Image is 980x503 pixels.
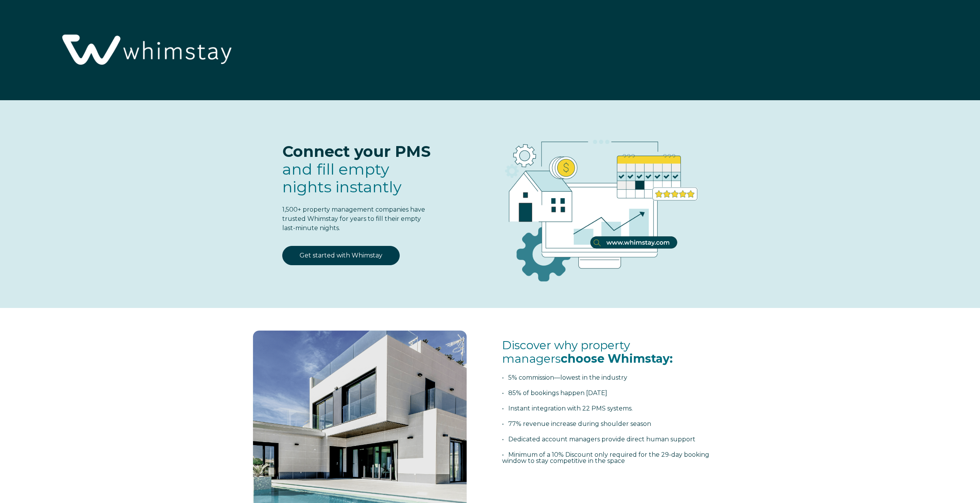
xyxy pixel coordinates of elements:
[461,116,732,294] img: RBO Ilustrations-03
[502,338,673,366] span: Discover why property managers
[502,451,709,464] span: • Minimum of a 10% Discount only required for the 29-day booking window to stay competitive in th...
[54,4,237,98] img: Whimstay Logo-02 1
[502,436,695,443] span: • Dedicated account managers provide direct human support
[282,142,431,161] span: Connect your PMS
[502,389,607,397] span: • 85% of bookings happen [DATE]
[282,160,402,196] span: and
[502,374,627,381] span: • 5% commission—lowest in the industry
[282,206,425,232] span: 1,500+ property management companies have trusted Whimstay for years to fill their empty last-min...
[282,246,400,265] a: Get started with Whimstay
[502,405,633,412] span: • Instant integration with 22 PMS systems.
[282,160,402,196] span: fill empty nights instantly
[502,420,651,427] span: • 77% revenue increase during shoulder season
[561,352,673,366] span: choose Whimstay:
